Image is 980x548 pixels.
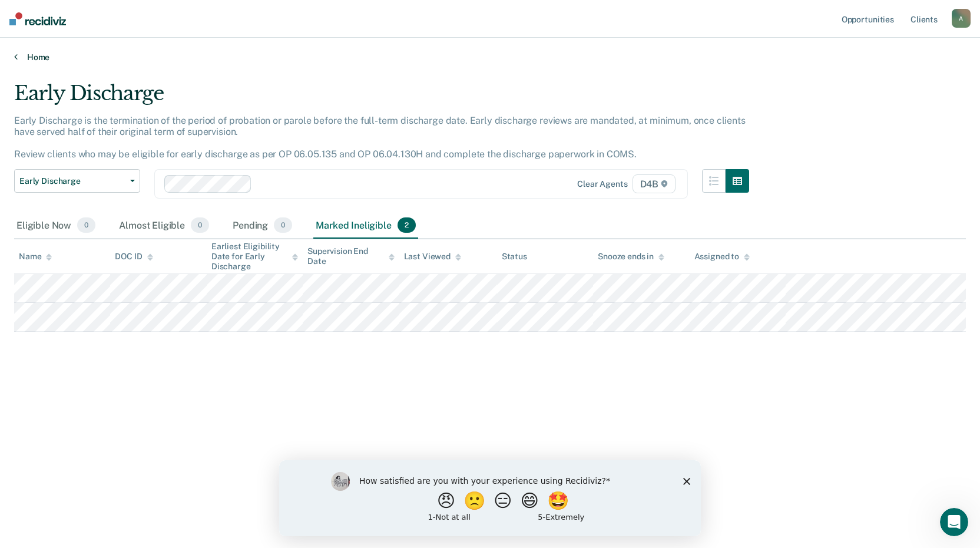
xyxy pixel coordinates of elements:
[191,217,209,233] span: 0
[952,9,971,28] button: A
[940,508,968,536] iframe: Intercom live chat
[633,174,676,193] span: D4B
[14,213,98,239] div: Eligible Now0
[19,176,125,186] span: Early Discharge
[230,213,294,239] div: Pending0
[598,252,664,262] div: Snooze ends in
[9,12,66,25] img: Recidiviz
[211,242,298,271] div: Earliest Eligibility Date for Early Discharge
[77,217,95,233] span: 0
[404,252,461,262] div: Last Viewed
[14,52,966,62] a: Home
[279,460,701,536] iframe: Survey by Kim from Recidiviz
[307,246,394,266] div: Supervision End Date
[115,252,153,262] div: DOC ID
[398,217,416,233] span: 2
[502,252,527,262] div: Status
[14,115,746,160] p: Early Discharge is the termination of the period of probation or parole before the full-term disc...
[19,252,52,262] div: Name
[313,213,418,239] div: Marked Ineligible2
[117,213,211,239] div: Almost Eligible0
[694,252,750,262] div: Assigned to
[14,169,140,193] button: Early Discharge
[14,81,749,115] div: Early Discharge
[274,217,292,233] span: 0
[577,179,627,189] div: Clear agents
